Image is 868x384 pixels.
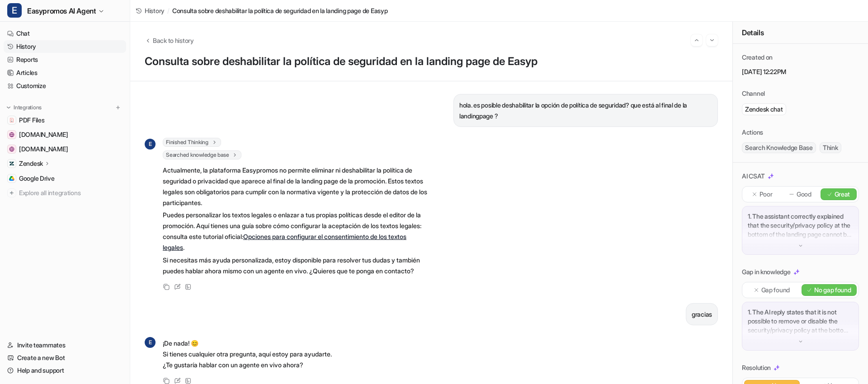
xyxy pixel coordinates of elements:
[172,6,388,15] span: Consulta sobre deshabilitar la política de seguridad en la landing page de Easyp
[9,161,14,166] img: Zendesk
[835,190,850,199] p: Great
[709,36,715,44] img: Next session
[19,145,68,154] span: [DOMAIN_NAME]
[4,128,126,141] a: easypromos-apiref.redoc.ly[DOMAIN_NAME]
[4,40,126,53] a: History
[742,142,816,153] span: Search Knowledge Base
[145,6,165,15] span: History
[4,53,126,66] a: Reports
[19,159,43,168] p: Zendesk
[153,36,194,45] span: Back to history
[742,172,765,181] p: AI CSAT
[7,188,16,197] img: explore all integrations
[4,80,126,92] a: Customize
[742,67,859,76] p: [DATE] 12:22PM
[4,351,126,364] a: Create a new Bot
[706,34,718,46] button: Go to next session
[820,142,841,153] span: Think
[19,130,68,139] span: [DOMAIN_NAME]
[742,267,791,276] p: Gap in knowledge
[692,309,712,320] p: gracias
[9,117,14,123] img: PDF Files
[733,22,868,44] div: Details
[9,132,14,137] img: easypromos-apiref.redoc.ly
[19,186,123,200] span: Explore all integrations
[19,116,44,125] span: PDF Files
[163,255,427,276] p: Si necesitas más ayuda personalizada, estoy disponible para resolver tus dudas y también puedes h...
[14,104,42,111] p: Integrations
[797,190,811,199] p: Good
[4,66,126,79] a: Articles
[742,363,771,372] p: Resolution
[145,139,156,150] span: E
[691,34,703,46] button: Go to previous session
[163,150,241,159] span: Searched knowledge base
[4,103,44,112] button: Integrations
[4,364,126,377] a: Help and support
[814,286,851,295] p: No gap found
[459,100,712,122] p: hola. es posible deshabilitar la opción de política de seguridad? que está al final de la landing...
[4,187,126,199] a: Explore all integrations
[136,6,165,15] a: History
[163,210,427,253] p: Puedes personalizar los textos legales o enlazar a tus propias políticas desde el editor de la pr...
[4,172,126,185] a: Google DriveGoogle Drive
[9,176,14,181] img: Google Drive
[145,337,156,348] span: E
[4,27,126,40] a: Chat
[4,143,126,155] a: www.easypromosapp.com[DOMAIN_NAME]
[115,104,121,111] img: menu_add.svg
[145,55,718,68] h1: Consulta sobre deshabilitar la política de seguridad en la landing page de Easyp
[759,190,773,199] p: Poor
[163,338,332,370] p: ¡De nada! 😊 Si tienes cualquier otra pregunta, aquí estoy para ayudarte. ¿Te gustaría hablar con ...
[742,53,773,62] p: Created on
[797,338,804,345] img: down-arrow
[761,286,790,295] p: Gap found
[742,89,765,98] p: Channel
[4,114,126,126] a: PDF FilesPDF Files
[7,3,22,18] span: E
[27,5,96,17] span: Easypromos AI Agent
[145,36,194,45] button: Back to history
[163,138,221,147] span: Finished Thinking
[163,165,427,208] p: Actualmente, la plataforma Easypromos no permite eliminar ni deshabilitar la política de segurida...
[742,128,763,137] p: Actions
[19,174,55,183] span: Google Drive
[748,212,853,239] p: 1. The assistant correctly explained that the security/privacy policy at the bottom of the landin...
[5,104,12,111] img: expand menu
[748,308,853,335] p: 1. The AI reply states that it is not possible to remove or disable the security/privacy policy a...
[745,105,783,114] p: Zendesk chat
[9,146,14,152] img: www.easypromosapp.com
[163,233,406,251] a: Opciones para configurar el consentimiento de los textos legales
[167,6,170,15] span: /
[4,339,126,351] a: Invite teammates
[693,36,700,44] img: Previous session
[797,243,804,249] img: down-arrow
